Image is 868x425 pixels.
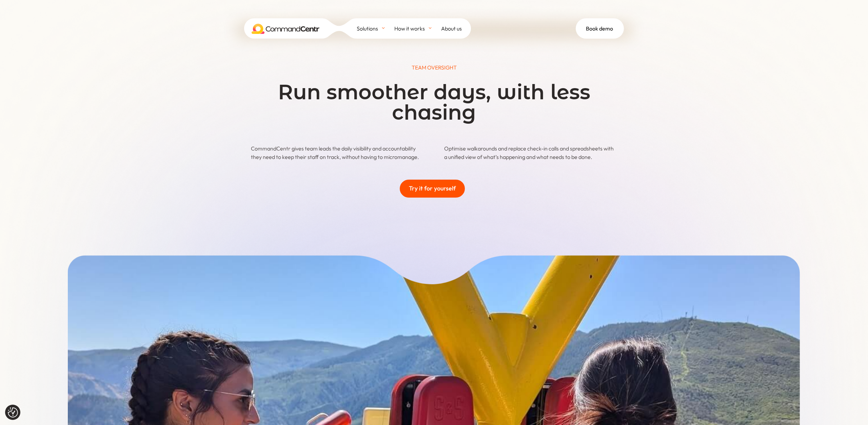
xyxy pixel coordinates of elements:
[400,180,465,198] a: Try it for yourself
[394,18,441,39] a: How it works
[357,23,378,34] span: Solutions
[8,407,18,418] button: Consent Preferences
[441,23,462,34] span: About us
[394,23,425,34] span: How it works
[586,23,613,34] span: Book demo
[251,144,424,161] p: CommandCentr gives team leads the daily visibility and accountability they need to keep their sta...
[441,18,471,39] a: About us
[278,80,590,125] span: Run smoother days, with less chasing
[576,18,624,39] a: Book demo
[8,407,18,418] img: Revisit consent button
[251,63,617,72] p: TEAM OVERSIGHT
[444,144,617,161] p: Optimise walkarounds and replace check-in calls and spreadsheets with a unified view of what’s ha...
[357,18,394,39] a: Solutions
